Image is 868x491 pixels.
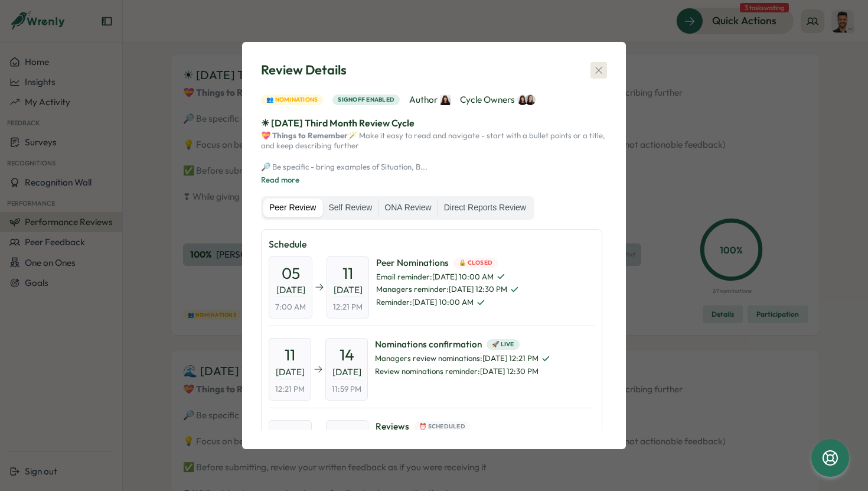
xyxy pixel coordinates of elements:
[266,95,318,105] span: 👥 Nominations
[261,116,607,131] p: ☀ [DATE] Third Month Review Cycle
[275,302,306,313] span: 7:00 AM
[275,384,305,395] span: 12:21 PM
[438,199,532,217] label: Direct Reports Review
[261,61,347,79] span: Review Details
[375,353,550,364] span: Managers review nominations : [DATE] 12:21 PM
[338,95,394,105] span: Signoff enabled
[376,420,520,433] span: Reviews
[276,366,305,379] span: [DATE]
[269,237,595,252] p: Schedule
[339,427,355,448] span: 25
[525,95,536,105] img: Elena Ladushyna
[440,95,451,105] img: Kelly Rosa
[460,93,536,106] span: Cycle Owners
[261,131,607,172] p: 🪄 Make it easy to read and navigate - start with a bullet points or a title, and keep describing ...
[375,366,550,377] span: Review nominations reminder : [DATE] 12:30 PM
[492,340,514,349] span: 🚀 Live
[459,258,492,268] span: 🔒 Closed
[322,199,378,217] label: Self Review
[261,175,299,186] button: Read more
[340,344,354,365] span: 14
[334,284,363,297] span: [DATE]
[263,199,322,217] label: Peer Review
[376,284,519,295] span: Managers reminder : [DATE] 12:30 PM
[332,384,361,395] span: 11:59 PM
[517,95,528,105] img: Kelly Rosa
[333,302,363,313] span: 12:21 PM
[342,263,353,284] span: 11
[332,366,361,379] span: [DATE]
[378,199,437,217] label: ONA Review
[376,256,519,269] span: Peer Nominations
[375,338,550,351] span: Nominations confirmation
[261,131,348,140] strong: 💝 Things to Remember
[376,272,519,282] span: Email reminder : [DATE] 10:00 AM
[376,297,519,308] span: Reminder : [DATE] 10:00 AM
[409,93,451,106] span: Author
[283,427,297,448] span: 15
[276,284,305,297] span: [DATE]
[282,263,300,284] span: 05
[285,344,295,365] span: 11
[419,422,465,431] span: ⏰ Scheduled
